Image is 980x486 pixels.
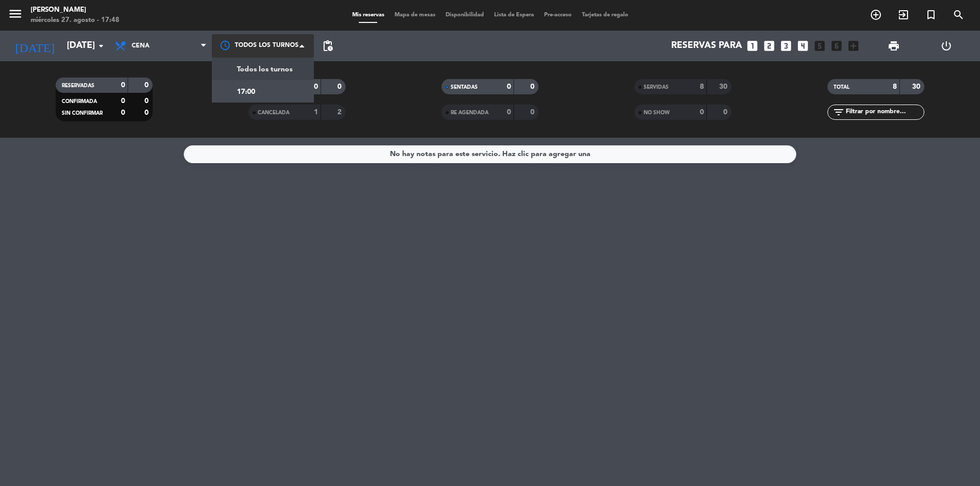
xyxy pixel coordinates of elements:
span: SERVIDAS [644,85,669,90]
strong: 0 [723,109,729,116]
strong: 0 [507,109,511,116]
div: LOG OUT [920,31,972,61]
div: No hay notas para este servicio. Haz clic para agregar una [390,148,591,160]
strong: 0 [121,82,125,89]
div: miércoles 27. agosto - 17:48 [31,15,119,25]
span: print [888,40,900,52]
div: [PERSON_NAME] [31,5,119,15]
span: SENTADAS [451,85,478,90]
strong: 0 [144,82,151,89]
strong: 0 [121,97,125,105]
strong: 0 [700,109,704,116]
i: looks_one [746,39,759,53]
span: NO SHOW [644,110,670,115]
strong: 1 [314,109,318,116]
i: turned_in_not [925,9,937,21]
i: looks_two [763,39,776,53]
strong: 0 [530,83,536,90]
strong: 0 [144,109,151,116]
span: Mis reservas [347,12,389,18]
span: Disponibilidad [440,12,489,18]
strong: 0 [337,83,344,90]
strong: 0 [507,83,511,90]
input: Filtrar por nombre... [845,107,924,118]
span: Cena [132,42,150,49]
strong: 0 [121,109,125,116]
i: exit_to_app [897,9,910,21]
span: RESERVADAS [62,83,94,88]
i: add_box [847,39,860,53]
span: CANCELADA [258,110,289,115]
i: add_circle_outline [870,9,882,21]
strong: 0 [144,97,151,105]
strong: 8 [893,83,897,90]
span: Todos los turnos [237,64,292,75]
button: menu [8,6,23,25]
strong: 0 [314,83,318,90]
i: arrow_drop_down [95,40,107,52]
i: looks_3 [779,39,793,53]
span: CONFIRMADA [62,99,97,104]
span: Tarjetas de regalo [577,12,633,18]
strong: 2 [337,109,344,116]
span: Reservas para [671,41,742,51]
span: RE AGENDADA [451,110,488,115]
span: 17:00 [237,86,255,98]
span: Pre-acceso [539,12,577,18]
span: Lista de Espera [489,12,539,18]
i: menu [8,6,23,21]
span: TOTAL [834,85,849,90]
span: Mapa de mesas [389,12,440,18]
strong: 0 [530,109,536,116]
i: looks_5 [813,39,826,53]
i: filter_list [832,106,845,118]
strong: 30 [719,83,729,90]
i: [DATE] [8,35,62,57]
strong: 8 [700,83,704,90]
i: search [952,9,965,21]
strong: 30 [912,83,922,90]
i: looks_6 [830,39,843,53]
span: SIN CONFIRMAR [62,111,103,116]
i: looks_4 [796,39,810,53]
i: power_settings_new [940,40,952,52]
span: pending_actions [322,40,334,52]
